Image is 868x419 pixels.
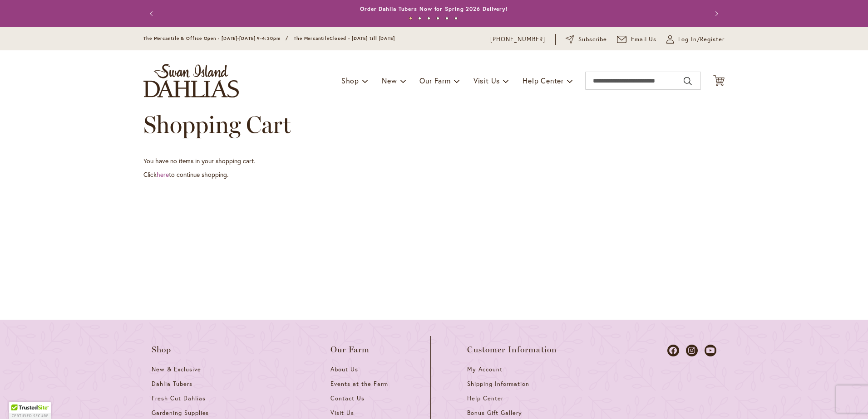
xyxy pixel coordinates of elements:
span: Fresh Cut Dahlias [152,395,206,402]
span: Visit Us [473,76,500,85]
button: 5 of 6 [445,17,449,20]
p: Click to continue shopping. [143,170,725,179]
span: Shopping Cart [143,110,291,139]
span: Subscribe [578,35,607,44]
span: Email Us [631,35,657,44]
a: Dahlias on Instagram [686,345,698,356]
span: Our Farm [419,76,450,85]
span: Help Center [523,76,564,85]
button: 2 of 6 [418,17,421,20]
span: Shop [152,345,172,354]
span: Our Farm [330,345,370,354]
a: Log In/Register [666,35,725,44]
button: 6 of 6 [454,17,458,20]
span: Closed - [DATE] till [DATE] [330,35,395,41]
button: 4 of 6 [436,17,439,20]
span: Shipping Information [467,380,529,388]
span: Events at the Farm [330,380,388,388]
button: 1 of 6 [409,17,412,20]
a: Order Dahlia Tubers Now for Spring 2026 Delivery! [360,5,508,12]
span: Help Center [467,395,503,402]
span: Visit Us [330,409,354,417]
button: Previous [143,5,162,23]
button: 3 of 6 [427,17,430,20]
a: [PHONE_NUMBER] [490,35,545,44]
iframe: Launch Accessibility Center [7,387,32,412]
span: Bonus Gift Gallery [467,409,522,417]
span: My Account [467,365,503,373]
a: Email Us [617,35,657,44]
span: Log In/Register [678,35,725,44]
span: Gardening Supplies [152,409,209,417]
p: You have no items in your shopping cart. [143,156,725,166]
a: store logo [143,64,239,97]
span: The Mercantile & Office Open - [DATE]-[DATE] 9-4:30pm / The Mercantile [143,35,330,41]
span: New & Exclusive [152,365,201,373]
a: Dahlias on Facebook [667,345,679,356]
a: here [157,170,169,179]
span: About Us [330,365,358,373]
span: Shop [341,76,359,85]
a: Subscribe [566,35,607,44]
button: Next [706,5,725,23]
span: New [382,76,397,85]
a: Dahlias on Youtube [705,345,716,356]
span: Contact Us [330,395,365,402]
span: Dahlia Tubers [152,380,192,388]
span: Customer Information [467,345,557,354]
